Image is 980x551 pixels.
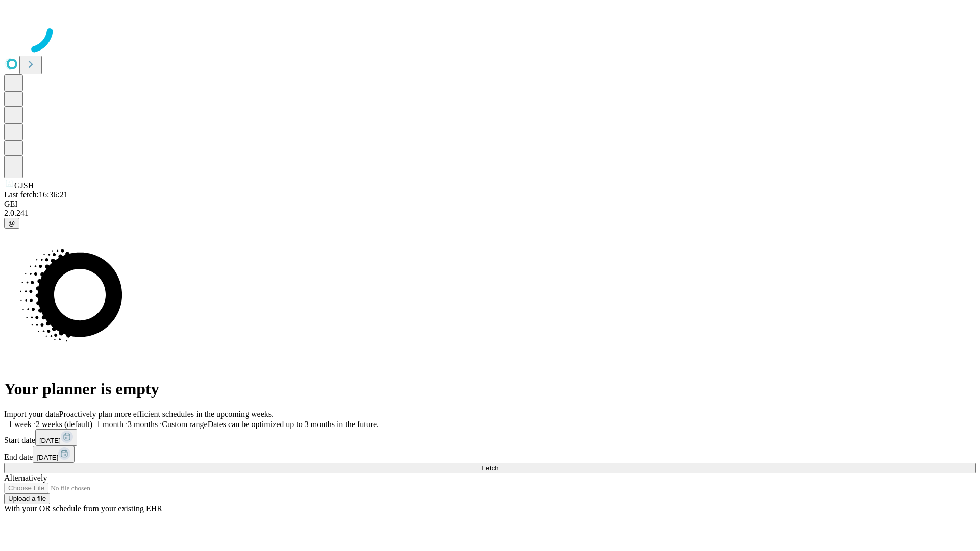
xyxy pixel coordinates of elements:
[4,504,162,513] span: With your OR schedule from your existing EHR
[96,420,124,429] span: 1 month
[37,454,58,461] span: [DATE]
[4,410,59,418] span: Import your data
[4,463,976,473] button: Fetch
[4,199,976,209] div: GEI
[14,181,34,190] span: GJSH
[35,429,77,446] button: [DATE]
[59,410,274,418] span: Proactively plan more efficient schedules in the upcoming weeks.
[4,190,68,199] span: Last fetch: 16:36:21
[4,473,47,482] span: Alternatively
[4,429,976,446] div: Start date
[4,218,19,229] button: @
[481,464,498,472] span: Fetch
[162,420,207,429] span: Custom range
[4,446,976,463] div: End date
[128,420,158,429] span: 3 months
[39,437,61,444] span: [DATE]
[8,219,15,227] span: @
[4,493,50,504] button: Upload a file
[36,420,92,429] span: 2 weeks (default)
[4,380,976,398] h1: Your planner is empty
[33,446,75,463] button: [DATE]
[4,209,976,218] div: 2.0.241
[8,420,32,429] span: 1 week
[208,420,379,429] span: Dates can be optimized up to 3 months in the future.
